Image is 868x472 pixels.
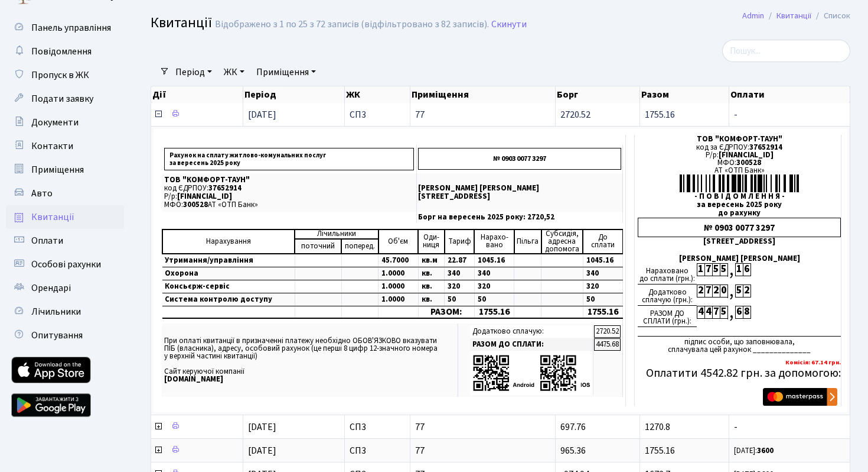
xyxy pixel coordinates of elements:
td: 1045.16 [583,254,622,267]
div: 8 [743,306,750,319]
span: Особові рахунки [31,258,101,271]
span: СП3 [350,446,405,455]
td: кв. [418,267,445,280]
span: Контакти [31,140,73,153]
span: Повідомлення [31,45,92,58]
span: 300528 [736,157,761,168]
th: Приміщення [410,86,556,103]
div: Додатково сплачую (грн.): [638,285,697,306]
div: 1 [697,263,704,276]
td: 2720.52 [594,325,621,338]
a: Приміщення [252,62,321,82]
a: Панель управління [6,16,124,40]
td: кв.м [418,254,445,267]
td: Додатково сплачую: [470,325,593,338]
nav: breadcrumb [725,4,868,28]
td: Пільга [514,229,541,254]
a: Оплати [6,229,124,253]
span: Оплати [31,234,63,247]
span: - [734,110,845,119]
td: 50 [583,293,622,306]
td: 1755.16 [583,306,622,318]
th: Період [243,86,345,103]
div: 4 [704,306,712,319]
span: 77 [415,446,550,455]
div: 7 [704,285,712,298]
td: 50 [474,293,514,306]
span: 2720.52 [560,108,590,121]
p: Борг на вересень 2025 року: 2720,52 [418,214,621,221]
li: Список [811,9,850,22]
div: № 0903 0077 3297 [638,218,841,237]
span: Панель управління [31,21,111,34]
b: Комісія: 67.14 грн. [785,358,841,367]
a: Лічильники [6,300,124,324]
span: - [734,422,845,432]
div: 1 [735,263,743,276]
span: Документи [31,116,79,129]
div: 0 [720,285,727,298]
a: Квитанції [776,9,811,22]
span: [DATE] [248,444,276,457]
td: поточний [295,239,341,254]
div: 5 [720,263,727,276]
span: 965.36 [560,444,586,457]
td: 340 [445,267,475,280]
div: 2 [743,285,750,298]
td: 340 [474,267,514,280]
td: 1045.16 [474,254,514,267]
a: Контакти [6,134,124,158]
td: Лічильники [295,229,378,239]
div: - П О В І Д О М Л Е Н Н Я - [638,193,841,201]
span: Квитанції [151,12,212,33]
th: ЖК [345,86,410,103]
div: МФО: [638,159,841,167]
div: код за ЄДРПОУ: [638,144,841,151]
div: Відображено з 1 по 25 з 72 записів (відфільтровано з 82 записів). [215,19,489,30]
a: ЖК [219,62,249,82]
th: Оплати [729,86,850,103]
td: 1.0000 [378,280,418,293]
b: 3600 [757,445,774,456]
td: поперед. [341,239,378,254]
a: Особові рахунки [6,253,124,276]
div: підпис особи, що заповнювала, сплачувала цей рахунок ______________ [638,336,841,354]
td: 1.0000 [378,293,418,306]
h5: Оплатити 4542.82 грн. за допомогою: [638,366,841,380]
span: Подати заявку [31,92,93,105]
th: Борг [556,86,640,103]
p: [PERSON_NAME] [PERSON_NAME] [418,185,621,192]
td: До cплати [583,229,622,254]
div: Нараховано до сплати (грн.): [638,263,697,285]
span: [FINANCIAL_ID] [719,150,774,160]
a: Період [171,62,217,82]
div: 7 [712,306,720,319]
span: [DATE] [248,421,276,434]
td: 320 [474,280,514,293]
span: 300528 [183,199,208,210]
td: 1.0000 [378,267,418,280]
th: Разом [640,86,729,103]
div: за вересень 2025 року [638,201,841,209]
p: Р/р: [164,193,414,201]
span: 77 [415,422,550,432]
div: Р/р: [638,151,841,159]
span: 1270.8 [645,421,670,434]
p: ТОВ "КОМФОРТ-ТАУН" [164,176,414,184]
td: Охорона [162,267,295,280]
a: Admin [742,9,764,22]
div: ТОВ "КОМФОРТ-ТАУН" [638,135,841,143]
td: 340 [583,267,622,280]
td: 22.87 [445,254,475,267]
span: [FINANCIAL_ID] [177,191,232,202]
span: Орендарі [31,282,71,295]
td: Оди- ниця [418,229,445,254]
div: АТ «ОТП Банк» [638,167,841,174]
span: 37652914 [208,183,242,193]
td: кв. [418,280,445,293]
th: Дії [151,86,243,103]
td: Нарахо- вано [474,229,514,254]
td: кв. [418,293,445,306]
p: код ЄДРПОУ: [164,185,414,192]
td: При оплаті квитанції в призначенні платежу необхідно ОБОВ'ЯЗКОВО вказувати ПІБ (власника), адресу... [162,324,458,396]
